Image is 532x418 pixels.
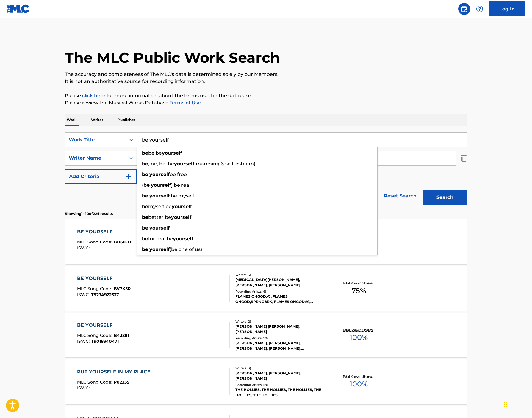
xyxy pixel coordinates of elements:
div: [PERSON_NAME], [PERSON_NAME], [PERSON_NAME], [PERSON_NAME], [PERSON_NAME] [235,340,325,351]
span: ) be real [171,182,190,188]
p: The accuracy and completeness of The MLC's data is determined solely by our Members. [65,71,467,78]
strong: be [143,182,150,188]
a: BE YOURSELFMLC Song Code:BB6IGDISWC:Writers (2)[PERSON_NAME], [PERSON_NAME] [PERSON_NAME] [PERSON... [65,219,467,264]
p: Work [65,114,79,126]
div: BE YOURSELF [77,228,131,235]
span: ( [142,182,143,188]
span: ISWC : [77,292,91,297]
span: better be [148,214,171,220]
strong: yourself [149,172,170,177]
strong: yourself [172,204,192,209]
span: for real be [148,236,173,241]
span: T9018340471 [91,339,119,344]
span: ISWC : [77,339,91,344]
p: Total Known Shares: [343,281,375,285]
a: click here [82,93,105,98]
p: Please review the Musical Works Database [65,99,467,106]
span: , be, be, be [148,161,174,166]
div: Writers ( 3 ) [235,366,325,370]
p: Total Known Shares: [343,374,375,379]
strong: yourself [171,214,191,220]
span: P02355 [114,379,129,385]
div: Recording Artists ( 59 ) [235,383,325,387]
a: Terms of Use [168,100,201,106]
span: T9274922337 [91,292,119,297]
strong: yourself [149,225,170,231]
span: 100 % [350,379,368,389]
div: Writers ( 2 ) [235,319,325,324]
strong: yourself [173,236,193,241]
span: MLC Song Code : [77,379,114,385]
div: BE YOURSELF [77,275,131,282]
div: [PERSON_NAME], [PERSON_NAME], [PERSON_NAME] [235,370,325,381]
strong: be [142,161,148,166]
span: myself be [148,204,172,209]
div: [MEDICAL_DATA][PERSON_NAME], [PERSON_NAME], [PERSON_NAME] [235,277,325,288]
div: Work Title [69,136,122,143]
span: be free [170,172,187,177]
button: Add Criteria [65,169,137,184]
p: Publisher [116,114,137,126]
div: FLAMES OHGOD;A1, FLAMES OHGOD,SPRNGBRK, FLAMES OHGOD;A1, FLAMES OHGOD, FLAMES OHGOD [235,294,325,304]
span: (be one of us) [170,246,202,252]
div: PUT YOURSELF IN MY PLACE [77,368,154,375]
strong: be [142,172,148,177]
span: MLC Song Code : [77,333,114,338]
span: 100 % [350,332,368,343]
img: Delete Criterion [461,151,467,166]
form: Search Form [65,132,467,208]
button: Search [423,190,467,205]
span: be be [148,150,162,156]
div: [PERSON_NAME] [PERSON_NAME], [PERSON_NAME] [235,324,325,334]
strong: be [142,225,148,231]
strong: yourself [174,161,194,166]
img: 9d2ae6d4665cec9f34b9.svg [125,173,132,180]
a: PUT YOURSELF IN MY PLACEMLC Song Code:P02355ISWC:Writers (3)[PERSON_NAME], [PERSON_NAME], [PERSON... [65,359,467,404]
strong: be [142,246,148,252]
span: B43281 [114,333,129,338]
a: BE YOURSELFMLC Song Code:B43281ISWC:T9018340471Writers (2)[PERSON_NAME] [PERSON_NAME], [PERSON_NA... [65,313,467,357]
span: ISWC : [77,245,91,251]
div: Help [474,3,486,15]
strong: be [142,150,148,156]
strong: be [142,236,148,241]
a: BE YOURSELFMLC Song Code:BV7X5RISWC:T9274922337Writers (3)[MEDICAL_DATA][PERSON_NAME], [PERSON_NA... [65,266,467,311]
span: (marching & self-esteem) [194,161,255,166]
p: Showing 1 - 10 of 224 results [65,211,113,216]
span: MLC Song Code : [77,239,114,245]
a: Reset Search [381,189,420,202]
strong: yourself [162,150,182,156]
p: Writer [89,114,105,126]
div: Writers ( 3 ) [235,273,325,277]
p: It is not an authoritative source for recording information. [65,78,467,85]
div: Recording Artists ( 6 ) [235,289,325,294]
img: search [461,5,468,12]
a: Public Search [458,3,470,15]
div: Recording Artists ( 99 ) [235,336,325,340]
span: BB6IGD [114,239,131,245]
img: MLC Logo [7,4,30,13]
iframe: Chat Widget [502,389,532,418]
div: BE YOURSELF [77,322,129,329]
span: BV7X5R [114,286,131,291]
strong: be [142,193,148,199]
span: 75 % [352,285,366,296]
strong: yourself [149,246,170,252]
strong: be [142,214,148,220]
h1: The MLC Public Work Search [65,49,280,67]
div: Writer Name [69,155,122,162]
span: ISWC : [77,385,91,391]
span: MLC Song Code : [77,286,114,291]
a: Log In [489,1,525,16]
div: THE HOLLIES, THE HOLLIES, THE HOLLIES, THE HOLLIES, THE HOLLIES [235,387,325,398]
p: Please for more information about the terms used in the database. [65,92,467,99]
p: Total Known Shares: [343,328,375,332]
strong: yourself [151,182,171,188]
strong: yourself [149,193,170,199]
img: help [476,5,483,12]
strong: be [142,204,148,209]
div: Drag [504,395,508,413]
span: ,be myself [170,193,194,199]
